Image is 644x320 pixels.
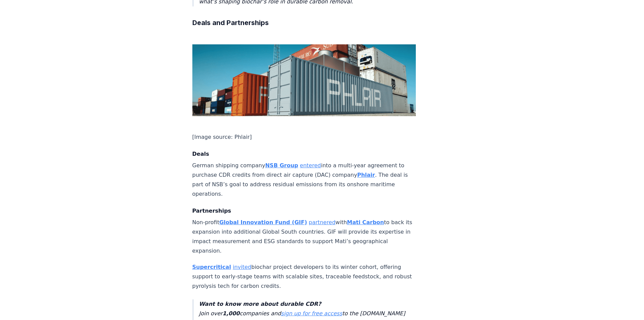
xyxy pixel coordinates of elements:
[281,310,342,317] a: sign up for free access
[192,19,269,27] strong: Deals and Partnerships
[265,162,298,169] a: NSB Group
[192,161,416,199] p: German shipping company into a multi-year agreement to purchase CDR credits from direct air captu...
[192,151,209,157] strong: Deals
[192,132,416,142] p: [Image source: Phlair]
[219,219,307,226] a: Global Innovation Fund (GIF)
[300,162,321,169] a: entered
[192,262,416,291] p: biochar project developers to its winter cohort, offering support to early-stage teams with scala...
[222,310,240,317] strong: 1,000
[192,208,231,214] strong: Partnerships
[347,219,384,226] a: Mati Carbon
[192,264,231,270] a: Supercritical
[357,172,375,178] a: Phlair
[192,44,416,116] img: blog post image
[309,219,335,226] a: partnered
[233,264,251,270] a: invited
[199,301,321,307] strong: Want to know more about durable CDR?
[192,218,416,256] p: Non-profit with to back its expansion into additional Global South countries. GIF will provide it...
